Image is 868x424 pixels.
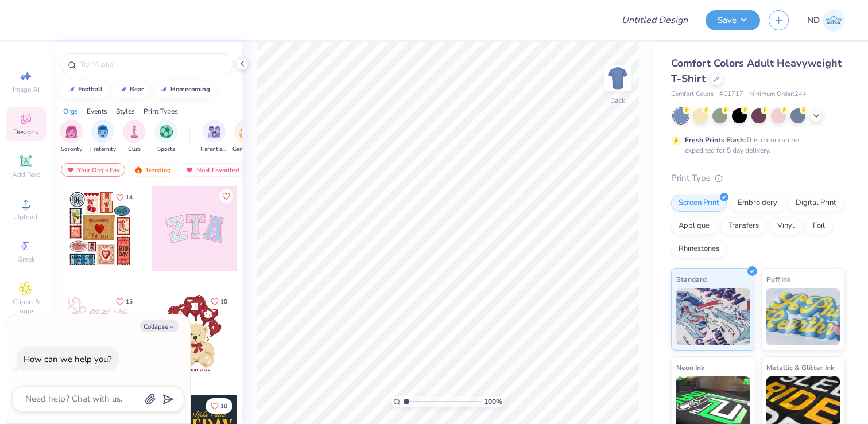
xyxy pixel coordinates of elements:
[766,273,790,285] span: Puff Ink
[67,86,76,93] img: trend_line.gif
[208,125,221,138] img: Parent's Weekend Image
[123,120,146,154] div: filter for Club
[788,195,844,212] div: Digital Print
[807,14,820,27] span: ND
[219,189,233,203] button: Like
[719,90,743,99] span: # C1717
[154,120,177,154] button: filter button
[232,120,259,154] div: filter for Game Day
[13,85,40,94] span: Image AI
[232,145,259,154] span: Game Day
[144,106,178,116] div: Print Types
[685,135,746,145] strong: Fresh Prints Flash:
[606,67,629,90] img: Back
[111,189,138,205] button: Like
[14,212,37,221] span: Upload
[706,10,760,30] button: Save
[66,166,75,174] img: most_fav.gif
[128,125,141,138] img: Club Image
[154,120,177,154] div: filter for Sports
[232,120,259,154] button: filter button
[60,120,83,154] button: filter button
[160,125,173,138] img: Sports Image
[90,120,116,154] div: filter for Fraternity
[90,120,116,154] button: filter button
[720,217,766,235] div: Transfers
[140,320,179,332] button: Collapse
[90,145,116,154] span: Fraternity
[126,195,133,200] span: 14
[676,273,707,285] span: Standard
[220,299,227,305] span: 10
[610,95,625,106] div: Back
[17,255,35,264] span: Greek
[671,172,845,185] div: Print Type
[153,81,215,98] button: homecoming
[201,145,227,154] span: Parent's Weekend
[79,59,226,70] input: Try "Alpha"
[201,120,227,154] div: filter for Parent's Weekend
[484,396,502,407] span: 100 %
[12,170,40,179] span: Add Text
[671,240,727,258] div: Rhinestones
[220,403,227,409] span: 18
[613,9,697,32] input: Untitled Design
[130,86,144,92] div: bear
[206,294,232,309] button: Like
[123,120,146,154] button: filter button
[96,125,109,138] img: Fraternity Image
[63,106,78,116] div: Orgs
[128,145,141,154] span: Club
[24,353,112,365] div: How can we help you?
[766,361,834,374] span: Metallic & Glitter Ink
[766,288,840,345] img: Puff Ink
[685,135,826,155] div: This color can be expedited for 5 day delivery.
[65,125,78,138] img: Sorority Image
[116,106,135,116] div: Styles
[60,120,83,154] div: filter for Sorority
[749,90,807,99] span: Minimum Order: 24 +
[671,56,842,85] span: Comfort Colors Adult Heavyweight T-Shirt
[157,145,175,154] span: Sports
[112,81,149,98] button: bear
[671,195,727,212] div: Screen Print
[87,106,107,116] div: Events
[134,166,143,174] img: trending.gif
[170,86,210,92] div: homecoming
[805,217,832,235] div: Foil
[676,288,750,345] img: Standard
[159,86,168,93] img: trend_line.gif
[180,163,245,177] div: Most Favorited
[201,120,227,154] button: filter button
[239,125,253,138] img: Game Day Image
[671,217,717,235] div: Applique
[185,166,194,174] img: most_fav.gif
[823,9,845,32] img: Neha Daga
[78,86,103,92] div: football
[13,127,38,137] span: Designs
[730,195,785,212] div: Embroidery
[61,145,82,154] span: Sorority
[206,398,232,414] button: Like
[807,9,845,32] a: ND
[111,294,138,309] button: Like
[118,86,127,93] img: trend_line.gif
[60,81,108,98] button: football
[676,361,704,374] span: Neon Ink
[6,297,46,316] span: Clipart & logos
[126,299,133,305] span: 15
[770,217,802,235] div: Vinyl
[671,90,714,99] span: Comfort Colors
[61,163,125,177] div: Your Org's Fav
[129,163,176,177] div: Trending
